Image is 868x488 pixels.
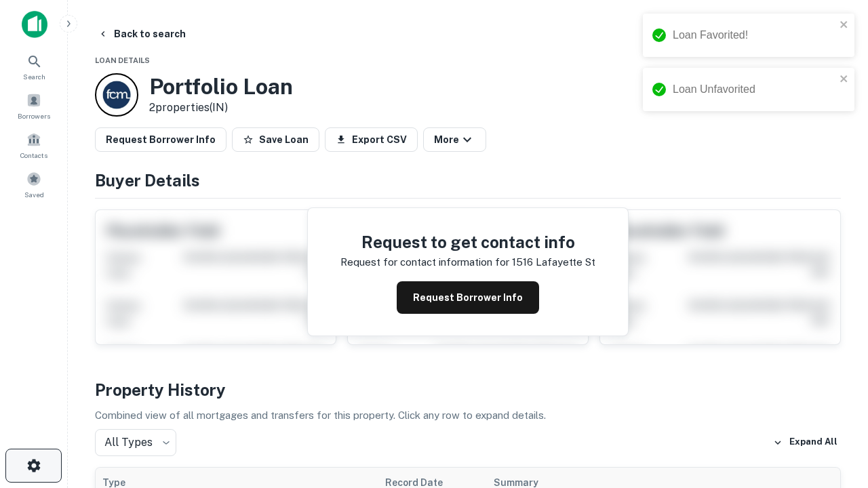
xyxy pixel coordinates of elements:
span: Search [23,71,45,82]
button: Save Loan [232,127,319,152]
span: Contacts [20,150,47,161]
button: close [840,73,849,86]
h4: Buyer Details [95,168,841,192]
h3: Portfolio Loan [149,74,293,100]
button: Export CSV [325,127,418,152]
p: 2 properties (IN) [149,100,293,116]
p: Combined view of all mortgages and transfers for this property. Click any row to expand details. [95,407,841,424]
span: Borrowers [18,110,50,121]
button: Request Borrower Info [397,281,539,314]
p: 1516 lafayette st [512,254,595,270]
button: Back to search [92,22,191,46]
iframe: Chat Widget [800,336,868,401]
div: All Types [95,429,176,456]
img: capitalize-icon.png [22,11,47,38]
button: Request Borrower Info [95,127,226,152]
a: Saved [4,166,64,203]
h4: Request to get contact info [340,230,595,254]
a: Borrowers [4,87,64,124]
button: Expand All [770,432,841,453]
div: Loan Favorited! [673,27,835,43]
span: Loan Details [95,56,150,64]
button: close [840,19,849,32]
p: Request for contact information for [340,254,509,270]
span: Saved [24,189,44,200]
a: Contacts [4,127,64,163]
a: Search [4,48,64,85]
div: Loan Unfavorited [673,81,835,98]
h4: Property History [95,378,841,402]
button: More [423,127,486,152]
